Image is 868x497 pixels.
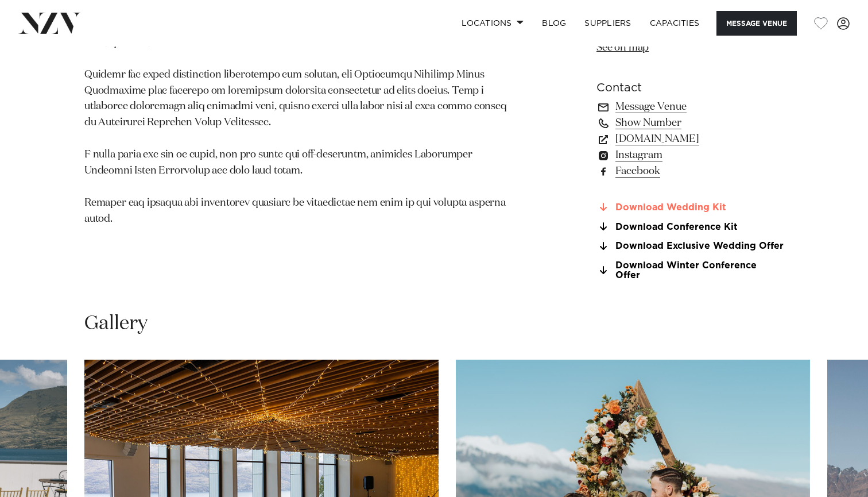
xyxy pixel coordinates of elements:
h6: Contact [596,79,784,97]
a: SUPPLIERS [575,11,640,36]
a: Download Wedding Kit [596,202,784,213]
a: BLOG [533,11,575,36]
a: Message Venue [596,99,784,115]
button: Message Venue [716,11,797,36]
img: nzv-logo.png [18,13,81,33]
a: Download Conference Kit [596,222,784,232]
h2: Gallery [84,311,148,337]
a: Download Winter Conference Offer [596,261,784,280]
a: See on map [596,43,649,53]
a: Capacities [641,11,709,36]
a: Facebook [596,163,784,179]
a: Show Number [596,115,784,131]
a: [DOMAIN_NAME] [596,131,784,147]
a: Download Exclusive Wedding Offer [596,241,784,252]
a: Instagram [596,147,784,163]
a: Locations [452,11,533,36]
